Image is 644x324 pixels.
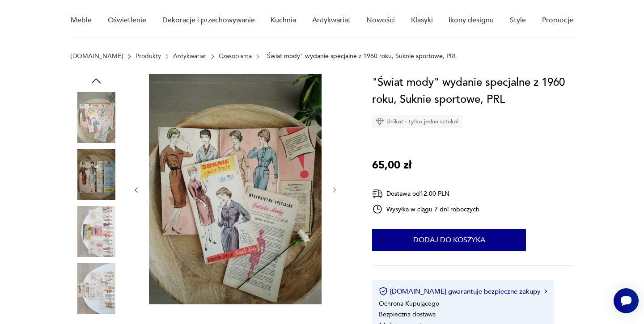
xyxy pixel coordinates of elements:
[219,53,252,60] a: Czasopisma
[264,53,457,60] p: "Świat mody" wydanie specjalne z 1960 roku, Suknie sportowe, PRL
[449,3,494,38] a: Ikony designu
[108,3,146,38] a: Oświetlenie
[376,118,384,126] img: Ikona diamentu
[149,74,322,304] img: Zdjęcie produktu "Świat mody" wydanie specjalne z 1960 roku, Suknie sportowe, PRL
[372,188,479,199] div: Dostawa od 12,00 PLN
[411,3,433,38] a: Klasyki
[379,299,439,308] li: Ochrona Kupującego
[614,288,639,313] iframe: Smartsupp widget button
[173,53,206,60] a: Antykwariat
[544,289,547,294] img: Ikona strzałki w prawo
[71,3,92,38] a: Meble
[510,3,526,38] a: Style
[71,263,122,314] img: Zdjęcie produktu "Świat mody" wydanie specjalne z 1960 roku, Suknie sportowe, PRL
[372,157,411,174] p: 65,00 zł
[366,3,395,38] a: Nowości
[542,3,573,38] a: Promocje
[71,206,122,257] img: Zdjęcie produktu "Świat mody" wydanie specjalne z 1960 roku, Suknie sportowe, PRL
[372,204,479,215] div: Wysyłka w ciągu 7 dni roboczych
[379,287,388,296] img: Ikona certyfikatu
[372,188,383,199] img: Ikona dostawy
[372,229,526,251] button: Dodaj do koszyka
[71,92,122,143] img: Zdjęcie produktu "Świat mody" wydanie specjalne z 1960 roku, Suknie sportowe, PRL
[162,3,255,38] a: Dekoracje i przechowywanie
[372,115,462,128] div: Unikat - tylko jedna sztuka!
[136,53,161,60] a: Produkty
[71,53,123,60] a: [DOMAIN_NAME]
[379,310,436,319] li: Bezpieczna dostawa
[71,149,122,200] img: Zdjęcie produktu "Świat mody" wydanie specjalne z 1960 roku, Suknie sportowe, PRL
[271,3,296,38] a: Kuchnia
[372,74,573,108] h1: "Świat mody" wydanie specjalne z 1960 roku, Suknie sportowe, PRL
[379,287,547,296] button: [DOMAIN_NAME] gwarantuje bezpieczne zakupy
[312,3,351,38] a: Antykwariat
